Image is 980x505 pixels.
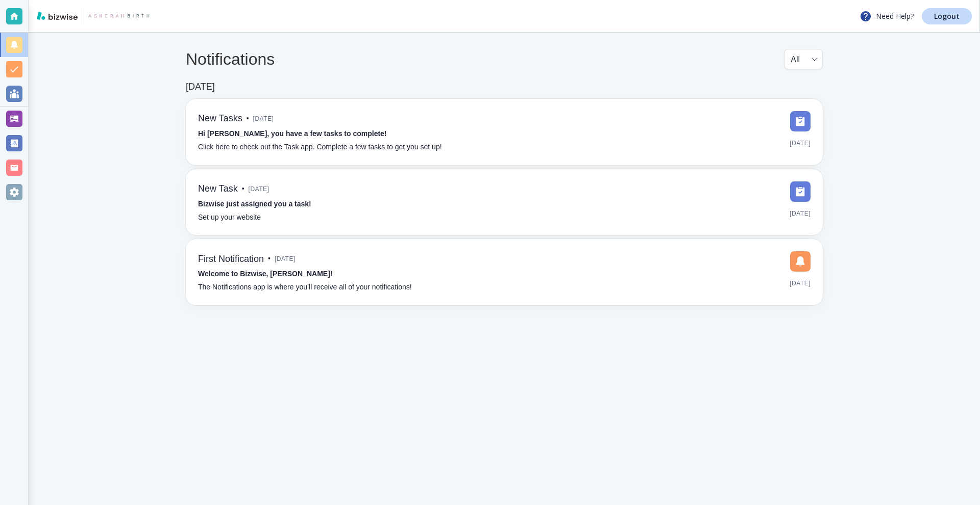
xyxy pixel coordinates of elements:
[860,10,914,22] p: Need Help?
[198,113,242,124] h6: New Tasks
[186,239,823,305] a: First Notification•[DATE]Welcome to Bizwise, [PERSON_NAME]!The Notifications app is where you’ll ...
[934,13,960,20] p: Logout
[790,181,811,202] img: DashboardSidebarTasks.svg
[922,8,972,24] a: Logout
[249,181,269,197] span: [DATE]
[790,276,811,291] span: [DATE]
[86,8,150,24] img: Asherah Birth
[198,270,332,278] strong: Welcome to Bizwise, [PERSON_NAME]!
[790,111,811,131] img: DashboardSidebarTasks.svg
[186,99,823,165] a: New Tasks•[DATE]Hi [PERSON_NAME], you have a few tasks to complete!Click here to check out the Ta...
[275,251,296,267] span: [DATE]
[790,136,811,151] span: [DATE]
[198,212,261,223] p: Set up your website
[186,169,823,235] a: New Task•[DATE]Bizwise just assigned you a task!Set up your website[DATE]
[198,254,264,265] h6: First Notification
[268,253,271,264] p: •
[198,183,238,195] h6: New Task
[186,49,275,69] h4: Notifications
[186,82,215,93] h6: [DATE]
[37,12,78,20] img: bizwise
[791,49,816,69] div: All
[790,251,811,272] img: DashboardSidebarNotification.svg
[242,183,244,195] p: •
[198,282,412,293] p: The Notifications app is where you’ll receive all of your notifications!
[247,113,249,124] p: •
[790,206,811,221] span: [DATE]
[198,129,387,138] strong: Hi [PERSON_NAME], you have a few tasks to complete!
[198,142,442,153] p: Click here to check out the Task app. Complete a few tasks to get you set up!
[198,200,311,208] strong: Bizwise just assigned you a task!
[253,111,274,126] span: [DATE]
